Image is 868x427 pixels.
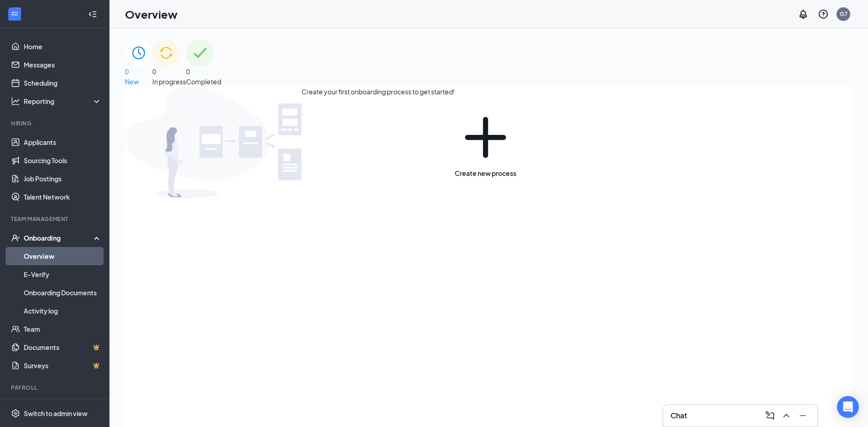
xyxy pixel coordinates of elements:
span: In progress [152,77,186,86]
a: SurveysCrown [24,356,102,375]
a: Scheduling [24,74,102,92]
span: New [125,77,139,86]
a: PayrollCrown [24,397,102,416]
h1: Overview [125,6,177,22]
button: PlusCreate new process [455,87,516,198]
div: Team Management [11,215,100,223]
svg: Settings [11,409,20,418]
svg: Analysis [11,97,20,106]
a: Messages [24,56,102,74]
span: 0 [152,67,156,76]
span: 0 [125,67,129,76]
svg: ChevronUp [781,410,792,421]
div: Open Intercom Messenger [837,396,859,418]
button: Minimize [795,408,810,423]
button: ChevronUp [779,408,794,423]
a: Job Postings [24,170,102,188]
div: Payroll [11,384,100,391]
a: Overview [24,247,102,265]
svg: Notifications [798,9,809,20]
svg: UserCheck [11,233,20,242]
span: Completed [186,77,221,86]
span: 0 [186,67,190,76]
svg: Collapse [88,10,97,19]
div: Reporting [24,97,102,106]
a: E-Verify [24,265,102,283]
svg: QuestionInfo [818,9,829,20]
div: Hiring [11,119,100,127]
svg: ComposeMessage [764,410,775,421]
h3: Chat [670,411,687,421]
a: Sourcing Tools [24,151,102,170]
a: Activity log [24,302,102,320]
div: Onboarding [24,233,94,242]
a: Team [24,320,102,338]
a: Applicants [24,133,102,151]
span: Create your first onboarding process to get started! [301,87,455,198]
svg: Plus [455,107,516,168]
a: Talent Network [24,188,102,206]
svg: WorkstreamLogo [10,9,19,18]
a: Home [24,37,102,56]
a: Onboarding Documents [24,283,102,302]
button: ComposeMessage [763,408,777,423]
div: Switch to admin view [24,409,88,418]
a: DocumentsCrown [24,338,102,356]
div: G7 [840,10,847,18]
svg: Minimize [797,410,808,421]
